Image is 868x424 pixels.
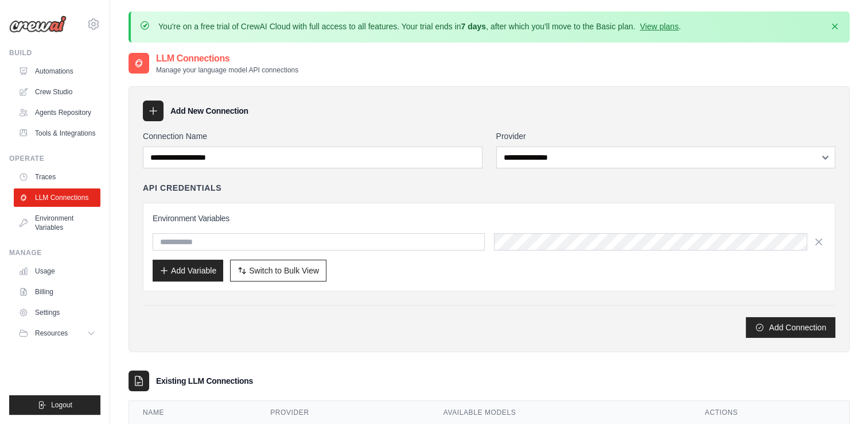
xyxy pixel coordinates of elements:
a: Crew Studio [14,83,100,101]
strong: 7 days [461,22,486,31]
a: Tools & Integrations [14,124,100,142]
span: Switch to Bulk View [249,265,319,276]
a: Usage [14,262,100,280]
a: LLM Connections [14,188,100,207]
a: Billing [14,283,100,301]
a: Environment Variables [14,209,100,237]
a: Settings [14,303,100,322]
h2: LLM Connections [156,52,298,65]
label: Connection Name [143,130,482,142]
h4: API Credentials [143,182,221,194]
img: Logo [9,16,67,33]
div: Build [9,48,100,57]
button: Switch to Bulk View [230,260,326,282]
span: Resources [35,329,68,338]
a: Automations [14,62,100,80]
label: Provider [496,130,836,142]
a: View plans [640,22,678,31]
div: Operate [9,154,100,163]
div: Manage [9,248,100,257]
h3: Add New Connection [170,105,248,117]
button: Add Connection [746,317,835,338]
span: Logout [51,400,72,410]
h3: Existing LLM Connections [156,375,253,387]
button: Add Variable [153,260,223,282]
p: You're on a free trial of CrewAI Cloud with full access to all features. Your trial ends in , aft... [158,21,681,32]
a: Traces [14,168,100,186]
h3: Environment Variables [153,213,826,224]
button: Logout [9,395,100,415]
button: Resources [14,324,100,342]
p: Manage your language model API connections [156,65,298,75]
a: Agents Repository [14,103,100,122]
